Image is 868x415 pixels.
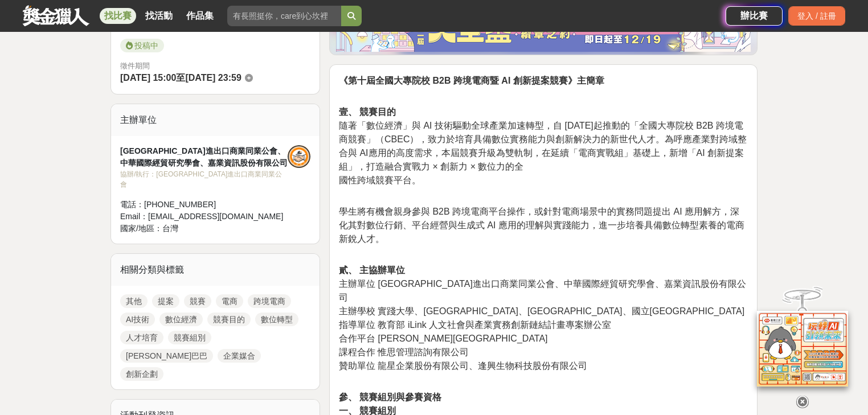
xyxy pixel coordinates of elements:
span: 至 [176,73,185,83]
span: 隨著「數位經濟」與 AI 技術驅動全球產業加速轉型，自 [DATE]起推動的「全國大專院校 B2B 跨境電商競賽」（CBEC），致力於培育具備數位實務能力與創新解決力的新世代人才。為呼應產業對跨... [339,121,747,171]
span: 主辦單位 [GEOGRAPHIC_DATA]進出口商業同業公會、中華國際經貿研究學會、嘉業資訊股份有限公司 [339,279,746,302]
strong: 貳、 主協辦單位 [339,265,405,275]
a: [PERSON_NAME]巴巴 [120,349,213,363]
span: 國家/地區： [120,224,162,233]
span: 主辦學校 實踐大學、[GEOGRAPHIC_DATA]、[GEOGRAPHIC_DATA]、國立[GEOGRAPHIC_DATA] [339,306,744,316]
a: 競賽目的 [207,313,251,326]
a: 數位經濟 [159,313,203,326]
span: 學生將有機會親身參與 B2B 跨境電商平台操作，或針對電商場景中的實務問題提出 AI 應用解方，深化其對數位行銷、平台經營與生成式 AI 應用的理解與實踐能力，進一步培養具備數位轉型素養的電商新... [339,207,744,244]
div: 登入 / 註冊 [788,6,845,26]
span: 徵件期間 [120,61,150,70]
div: 電話： [PHONE_NUMBER] [120,199,288,211]
a: 企業媒合 [218,349,261,363]
a: 提案 [152,294,179,308]
a: 創新企劃 [120,367,163,381]
span: [DATE] 15:00 [120,73,176,83]
div: [GEOGRAPHIC_DATA]進出口商業同業公會、中華國際經貿研究學會、嘉業資訊股份有限公司 [120,145,288,169]
span: 指導單位 教育部 iLink 人文社會與產業實務創新鏈結計畫專案辦公室 [339,320,611,330]
a: 找活動 [141,8,177,24]
div: 協辦/執行： [GEOGRAPHIC_DATA]進出口商業同業公會 [120,169,288,190]
img: d2146d9a-e6f6-4337-9592-8cefde37ba6b.png [757,311,848,387]
strong: 壹、 競賽目的 [339,107,396,117]
span: 投稿中 [120,39,164,52]
a: 競賽組別 [168,331,211,344]
a: 跨境電商 [248,294,291,308]
strong: 《第十屆全國大專院校 B2B 跨境電商暨 AI 創新提案競賽》主簡章 [339,76,604,85]
a: AI技術 [120,313,155,326]
a: 作品集 [182,8,218,24]
a: 人才培育 [120,331,163,344]
strong: 參、 競賽組別與參賽資格 [339,392,441,402]
span: 國性跨域競賽平台。 [339,175,421,185]
a: 找比賽 [100,8,136,24]
span: 課程合作 惟思管理諮詢有限公司 [339,347,469,357]
input: 有長照挺你，care到心坎裡！青春出手，拍出照顧 影音徵件活動 [227,6,341,26]
span: [DATE] 23:59 [185,73,241,83]
a: 競賽 [184,294,211,308]
div: Email： [EMAIL_ADDRESS][DOMAIN_NAME] [120,211,288,223]
span: 台灣 [162,224,178,233]
a: 數位轉型 [255,313,298,326]
a: 辦比賽 [726,6,783,26]
span: 贊助單位 龍星企業股份有限公司、逢興生物科技股份有限公司 [339,361,587,371]
div: 主辦單位 [111,104,320,136]
span: 合作平台 [PERSON_NAME][GEOGRAPHIC_DATA] [339,334,548,343]
div: 相關分類與標籤 [111,254,320,286]
a: 電商 [216,294,243,308]
a: 其他 [120,294,148,308]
